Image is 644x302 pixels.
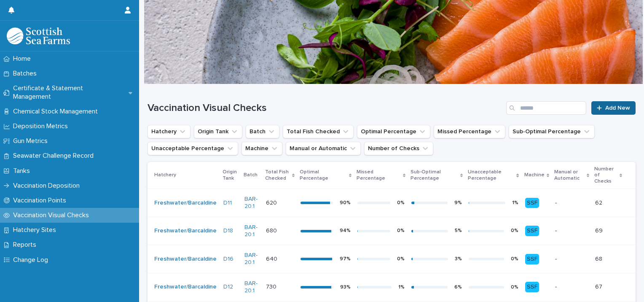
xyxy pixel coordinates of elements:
tr: Freshwater/Barcaldine D16 BAR-20.1 640640 97%0%3%0%SSF-6868 [148,245,636,273]
tr: Freshwater/Barcaldine D12 BAR-20.1 730730 93%1%6%0%SSF-6767 [148,273,636,301]
p: Chemical Stock Management [10,108,105,116]
div: 1 % [398,284,405,290]
button: Machine [241,142,282,155]
button: Sub-Optimal Percentage [509,125,595,138]
p: 67 [595,282,604,291]
a: Freshwater/Barcaldine [154,227,217,235]
span: Add New [605,105,630,111]
a: Freshwater/Barcaldine [154,200,217,207]
p: Manual or Automatic [554,167,585,183]
p: 620 [266,198,279,207]
div: 93 % [340,284,351,290]
p: Batches [10,70,43,78]
p: - [555,283,588,291]
a: Freshwater/Barcaldine [154,283,217,291]
a: D16 [223,256,233,263]
div: 1 % [512,200,518,206]
p: - [555,200,588,207]
a: D18 [223,227,233,235]
div: SSF [525,254,539,264]
a: BAR-20.1 [244,252,259,266]
p: Tanks [10,167,37,175]
p: 680 [266,226,279,235]
button: Unacceptable Percentage [148,142,238,155]
div: 0 % [511,256,518,262]
p: Missed Percentage [357,167,400,183]
div: 0 % [397,228,405,234]
a: Add New [591,101,636,115]
div: 97 % [340,256,351,262]
tr: Freshwater/Barcaldine D18 BAR-20.1 680680 94%0%5%0%SSF-6969 [148,217,636,245]
div: SSF [525,198,539,208]
div: 0 % [397,200,405,206]
button: Total Fish Checked [283,125,354,138]
input: Search [506,101,586,115]
div: 0 % [397,256,405,262]
p: Vaccination Visual Checks [10,211,96,219]
p: Origin Tank [223,167,239,183]
p: Sub-Optimal Percentage [411,167,458,183]
button: Hatchery [148,125,191,138]
tr: Freshwater/Barcaldine D11 BAR-20.1 620620 90%0%9%1%SSF-6262 [148,189,636,217]
h1: Vaccination Visual Checks [148,102,503,114]
div: 3 % [455,256,462,262]
p: Vaccination Points [10,197,73,205]
button: Optimal Percentage [357,125,430,138]
div: 90 % [340,200,351,206]
a: BAR-20.1 [244,280,259,294]
p: 69 [595,226,604,235]
p: Seawater Challenge Record [10,152,100,160]
p: Deposition Metrics [10,122,75,130]
p: Unacceptable Percentage [468,167,514,183]
div: 6 % [454,284,462,290]
div: SSF [525,282,539,292]
p: 640 [266,254,279,263]
p: - [555,256,588,263]
button: Manual or Automatic [286,142,361,155]
p: Number of Checks [594,164,617,186]
p: Vaccination Deposition [10,182,86,190]
div: 5 % [455,228,462,234]
a: BAR-20.1 [244,196,259,210]
p: 68 [595,254,604,263]
p: Certificate & Statement Management [10,84,129,100]
a: D12 [223,283,233,291]
p: Hatchery Sites [10,226,63,234]
p: Machine [524,170,545,180]
p: Change Log [10,256,55,264]
button: Number of Checks [364,142,433,155]
p: Total Fish Checked [265,167,290,183]
a: Freshwater/Barcaldine [154,256,217,263]
div: 0 % [511,284,518,290]
img: uOABhIYSsOPhGJQdTwEw [7,27,70,44]
p: Hatchery [154,170,176,180]
p: 730 [266,282,278,291]
p: Home [10,55,38,63]
a: D11 [223,200,232,207]
button: Missed Percentage [434,125,505,138]
a: BAR-20.1 [244,224,259,238]
p: 62 [595,198,604,207]
div: 9 % [454,200,462,206]
div: SSF [525,226,539,236]
div: 94 % [340,228,351,234]
div: 0 % [511,228,518,234]
button: Batch [246,125,279,138]
p: - [555,227,588,235]
p: Reports [10,241,43,249]
p: Batch [244,170,258,180]
p: Optimal Percentage [300,167,347,183]
p: Gun Metrics [10,137,54,145]
button: Origin Tank [194,125,242,138]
